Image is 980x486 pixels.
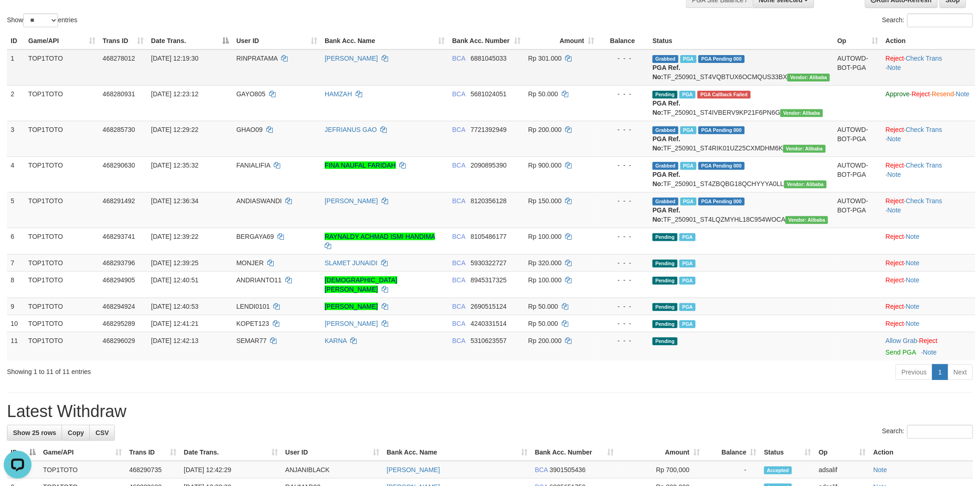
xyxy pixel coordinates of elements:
span: Grabbed [653,126,678,134]
span: Marked by adsyu [679,303,696,311]
label: Show entries [7,13,77,27]
td: · [882,228,975,254]
div: - - - [602,302,646,311]
a: FINA NAUFAL FARIDAH [325,162,396,169]
span: Pending [653,303,678,311]
a: Copy [62,425,90,441]
span: 468285730 [103,126,135,133]
td: AUTOWD-BOT-PGA [834,156,882,192]
td: TF_250901_ST4RIK01UZ25CXMDHM6K [649,121,834,156]
td: 1 [7,50,25,86]
td: 2 [7,85,25,121]
span: 468291492 [103,197,135,205]
td: TOP1TOTO [25,298,99,315]
span: Copy 8105486177 to clipboard [471,233,507,240]
th: ID [7,32,25,50]
a: Note [906,233,920,240]
span: GHAO09 [236,126,263,133]
span: BCA [452,197,465,205]
span: Pending [653,277,678,285]
h1: Latest Withdraw [7,402,973,421]
td: 4 [7,156,25,192]
span: Copy 4240331514 to clipboard [471,320,507,327]
td: TOP1TOTO [25,121,99,156]
a: [PERSON_NAME] [325,197,378,205]
td: 5 [7,192,25,228]
td: 8 [7,271,25,298]
span: Copy 7721392949 to clipboard [471,126,507,133]
span: Pending [653,260,678,268]
span: [DATE] 12:39:22 [151,233,198,240]
a: CSV [89,425,115,441]
span: Rp 200.000 [528,126,562,133]
span: Accepted [764,467,792,474]
th: Bank Acc. Number: activate to sort column ascending [531,444,617,461]
span: Rp 900.000 [528,162,562,169]
span: BCA [452,233,465,240]
span: BCA [452,276,465,284]
td: adsalif [815,461,870,479]
span: BCA [452,337,465,344]
span: Grabbed [653,162,678,170]
span: Pending [653,337,678,345]
span: Grabbed [653,198,678,206]
span: Rp 50.000 [528,90,559,98]
div: Showing 1 to 11 of 11 entries [7,363,402,376]
a: Note [887,206,901,214]
td: TOP1TOTO [25,156,99,192]
td: · · [882,192,975,228]
span: Rp 50.000 [528,303,559,310]
div: - - - [602,89,646,99]
label: Search: [882,13,973,27]
span: RINPRATAMA [236,55,277,62]
td: TOP1TOTO [25,332,99,361]
a: Show 25 rows [7,425,62,441]
a: [PERSON_NAME] [325,303,378,310]
span: Vendor URL: https://settle4.1velocity.biz [784,181,827,188]
td: TOP1TOTO [25,50,99,86]
span: BERGAYA69 [236,233,274,240]
a: Note [887,171,901,178]
a: Reject [886,55,904,62]
div: - - - [602,125,646,134]
span: 468293796 [103,259,135,267]
a: Note [873,466,887,474]
th: Game/API: activate to sort column ascending [25,32,99,50]
span: Rp 200.000 [528,337,562,344]
a: Next [948,364,973,380]
span: [DATE] 12:35:32 [151,162,198,169]
th: Status: activate to sort column ascending [760,444,815,461]
span: 468294905 [103,276,135,284]
span: [DATE] 12:36:34 [151,197,198,205]
a: Reject [886,197,904,205]
span: 468295289 [103,320,135,327]
a: Note [906,303,920,310]
span: ANDRIANTO11 [236,276,282,284]
th: Date Trans.: activate to sort column descending [147,32,232,50]
span: PGA Pending [698,55,745,63]
span: [DATE] 12:39:25 [151,259,198,267]
a: KARNA [325,337,346,344]
th: ID: activate to sort column descending [7,444,39,461]
span: Rp 301.000 [528,55,562,62]
a: [PERSON_NAME] [325,55,378,62]
span: Rp 320.000 [528,259,562,267]
a: Reject [886,162,904,169]
td: TOP1TOTO [39,461,126,479]
span: Copy 3901505436 to clipboard [550,466,586,474]
span: Rp 150.000 [528,197,562,205]
a: Check Trans [906,197,942,205]
th: User ID: activate to sort column ascending [282,444,383,461]
span: · [886,337,919,344]
span: Marked by adsalif [680,126,697,134]
span: Marked by adsyu [679,233,696,241]
span: FANIALIFIA [236,162,270,169]
td: 7 [7,254,25,271]
a: RAYNALDY ACHMAD ISMI HANDIMA [325,233,435,240]
span: Pending [653,320,678,328]
span: [DATE] 12:40:51 [151,276,198,284]
b: PGA Ref. No: [653,64,680,81]
span: [DATE] 12:40:53 [151,303,198,310]
span: 468280931 [103,90,135,98]
th: Bank Acc. Name: activate to sort column ascending [321,32,448,50]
